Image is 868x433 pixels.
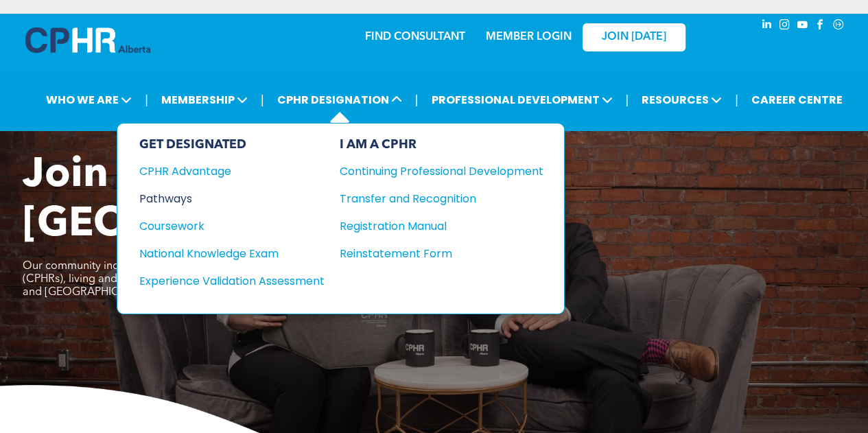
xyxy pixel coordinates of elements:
[340,137,543,152] div: I AM A CPHR
[340,245,543,262] a: Reinstatement Form
[777,17,793,36] a: instagram
[23,155,462,246] span: Join CPHR [GEOGRAPHIC_DATA]
[145,86,148,114] li: |
[427,87,616,113] span: PROFESSIONAL DEVELOPMENT
[415,86,419,114] li: |
[139,245,306,262] div: National Knowledge Exam
[340,163,523,180] div: Continuing Professional Development
[25,27,150,53] img: A blue and white logo for cp alberta
[340,218,523,235] div: Registration Manual
[340,245,523,262] div: Reinstatement Form
[261,86,264,114] li: |
[139,190,306,207] div: Pathways
[795,17,810,36] a: youtube
[273,87,406,113] span: CPHR DESIGNATION
[340,190,543,207] a: Transfer and Recognition
[139,272,325,290] a: Experience Validation Assessment
[139,190,325,207] a: Pathways
[340,190,523,207] div: Transfer and Recognition
[157,87,252,113] span: MEMBERSHIP
[637,87,726,113] span: RESOURCES
[602,31,666,44] span: JOIN [DATE]
[139,218,325,235] a: Coursework
[139,245,325,262] a: National Knowledge Exam
[139,272,306,290] div: Experience Validation Assessment
[139,163,306,180] div: CPHR Advantage
[365,32,465,43] a: FIND CONSULTANT
[340,163,543,180] a: Continuing Professional Development
[813,17,828,36] a: facebook
[139,218,306,235] div: Coursework
[831,17,846,36] a: Social network
[625,86,629,114] li: |
[735,86,738,114] li: |
[583,23,685,51] a: JOIN [DATE]
[139,163,325,180] a: CPHR Advantage
[760,17,775,36] a: linkedin
[747,87,847,113] a: CAREER CENTRE
[23,261,427,298] span: Our community includes over 3,300 Chartered Professionals in Human Resources (CPHRs), living and ...
[340,218,543,235] a: Registration Manual
[139,137,325,152] div: GET DESIGNATED
[42,87,136,113] span: WHO WE ARE
[486,32,572,43] a: MEMBER LOGIN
